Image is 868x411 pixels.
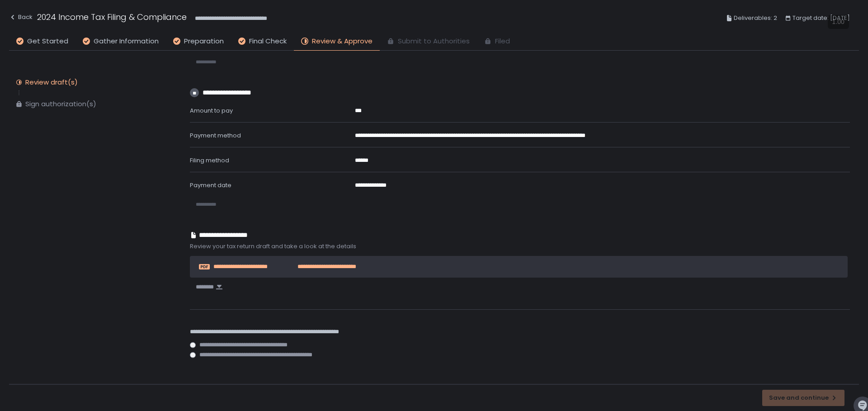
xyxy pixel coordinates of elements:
span: Payment method [190,131,241,140]
span: Review your tax return draft and take a look at the details [190,242,850,250]
span: Payment date [190,181,231,189]
span: Gather Information [94,36,159,47]
span: Filed [495,36,510,47]
h1: 2024 Income Tax Filing & Compliance [37,11,187,23]
span: Deliverables: 2 [734,13,777,24]
span: Get Started [27,36,68,47]
span: Target date: [DATE] [793,13,850,24]
span: Review & Approve [312,36,373,47]
button: Back [9,11,33,26]
span: Filing method [190,156,229,165]
span: Preparation [184,36,224,47]
div: Back [9,12,33,23]
div: Review draft(s) [25,78,78,87]
span: Submit to Authorities [398,36,470,47]
span: Amount to pay [190,106,233,115]
div: Sign authorization(s) [25,99,96,109]
span: Final Check [249,36,287,47]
